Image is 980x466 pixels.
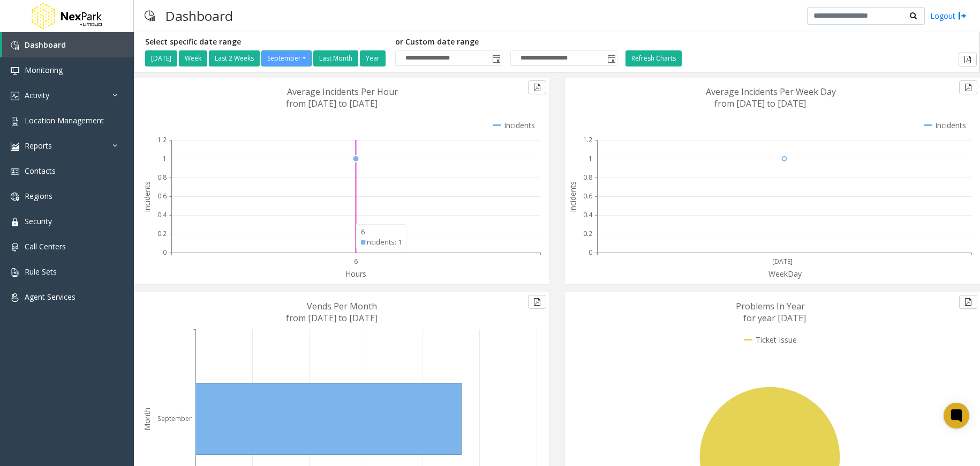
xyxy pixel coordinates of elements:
text: 0.6 [157,191,167,201]
text: Problems In Year [736,300,805,312]
text: Hours [345,269,366,279]
img: 'icon' [11,142,19,151]
span: Activity [25,90,49,100]
span: Toggle popup [490,51,502,66]
text: 0 [163,248,167,257]
img: pageIcon [145,3,155,29]
a: Logout [930,10,967,21]
text: 1.2 [157,135,167,144]
a: Dashboard [2,32,134,57]
text: 0.6 [583,191,592,201]
text: 0.2 [583,229,592,238]
img: 'icon' [11,218,19,226]
button: Export to pdf [959,53,977,66]
div: 6 [361,227,402,237]
img: 'icon' [11,293,19,302]
text: from [DATE] to [DATE] [286,98,378,109]
img: 'icon' [11,41,19,50]
text: 6 [354,257,358,266]
span: Call Centers [25,241,66,252]
button: Last Month [313,50,358,66]
button: Year [360,50,386,66]
button: Export to pdf [528,80,546,94]
span: Regions [25,191,52,201]
span: Location Management [25,115,104,125]
div: Incidents: 1 [361,237,402,247]
text: September [157,414,192,423]
text: Incidents [568,181,578,212]
button: September [261,50,312,66]
img: 'icon' [11,117,19,125]
text: Average Incidents Per Week Day [706,86,836,98]
img: 'icon' [11,193,19,201]
text: from [DATE] to [DATE] [286,312,378,324]
text: WeekDay [768,269,802,279]
text: Vends Per Month [307,300,377,312]
text: 0.2 [157,229,167,238]
text: 0.8 [157,173,167,182]
span: Dashboard [25,40,66,50]
button: [DATE] [145,50,177,66]
button: Export to pdf [959,295,977,309]
text: Average Incidents Per Hour [287,86,398,98]
span: Reports [25,140,52,151]
text: 0 [589,248,592,257]
span: Toggle popup [605,51,617,66]
text: Month [142,408,152,431]
h5: Select specific date range [145,38,387,47]
button: Export to pdf [528,295,546,309]
text: 1 [589,154,592,163]
img: 'icon' [11,66,19,75]
span: Agent Services [25,292,76,302]
text: 1.2 [583,135,592,144]
button: Week [179,50,207,66]
text: 0.4 [157,210,167,219]
button: Export to pdf [959,80,977,94]
img: 'icon' [11,243,19,252]
span: Contacts [25,166,56,176]
text: [DATE] [772,257,793,266]
img: 'icon' [11,268,19,277]
text: 0.8 [583,173,592,182]
text: Incidents [142,181,152,212]
button: Refresh Charts [625,50,682,66]
text: from [DATE] to [DATE] [714,98,806,109]
text: 1 [163,154,167,163]
text: 0.4 [583,210,593,219]
img: 'icon' [11,167,19,176]
button: Last 2 Weeks [209,50,260,66]
h5: or Custom date range [395,38,617,47]
span: Rule Sets [25,267,57,277]
img: logout [958,10,967,21]
img: 'icon' [11,92,19,100]
span: Security [25,216,52,226]
span: Monitoring [25,65,63,75]
text: for year [DATE] [743,312,806,324]
h3: Dashboard [160,3,238,29]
